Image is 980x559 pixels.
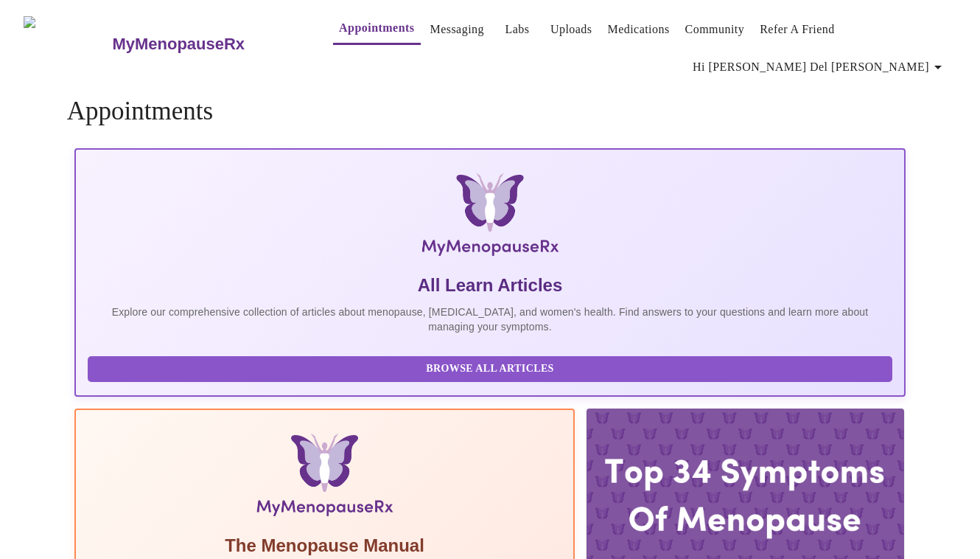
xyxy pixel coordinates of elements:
a: Medications [607,19,669,40]
span: Hi [PERSON_NAME] del [PERSON_NAME] [693,57,947,77]
a: Messaging [430,19,484,40]
button: Appointments [333,13,420,45]
a: Appointments [339,18,414,38]
h3: MyMenopauseRx [112,35,245,54]
h5: The Menopause Manual [88,534,562,558]
button: Uploads [545,15,598,44]
a: Browse All Articles [88,361,897,374]
button: Refer a Friend [754,15,841,44]
h4: Appointments [67,97,914,126]
h5: All Learn Articles [88,274,893,297]
a: Community [685,19,745,40]
button: Browse All Articles [88,356,893,382]
button: Messaging [424,15,490,44]
a: Refer a Friend [760,19,835,40]
a: Labs [505,19,529,40]
button: Labs [494,15,541,44]
a: Uploads [550,19,592,40]
img: Menopause Manual [163,434,486,522]
button: Medications [601,15,675,44]
p: Explore our comprehensive collection of articles about menopause, [MEDICAL_DATA], and women's hea... [88,305,893,334]
span: Browse All Articles [102,360,878,378]
img: MyMenopauseRx Logo [212,173,768,262]
img: MyMenopauseRx Logo [24,16,111,72]
button: Hi [PERSON_NAME] del [PERSON_NAME] [687,52,953,82]
a: MyMenopauseRx [111,18,304,70]
button: Community [679,15,751,44]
